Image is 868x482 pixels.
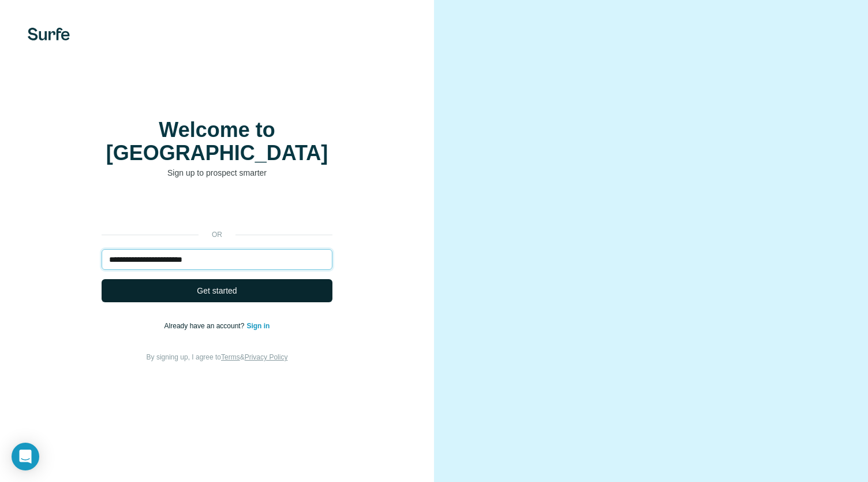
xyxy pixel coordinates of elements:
iframe: Sign in with Google Button [96,196,338,221]
a: Sign in [246,322,270,330]
span: Get started [197,285,237,296]
span: By signing up, I agree to & [147,353,288,361]
button: Get started [102,279,332,302]
p: or [199,229,235,240]
div: Open Intercom Messenger [12,443,39,470]
h1: Welcome to [GEOGRAPHIC_DATA] [102,118,332,165]
img: Surfe's logo [28,28,70,40]
a: Terms [221,353,240,361]
p: Sign up to prospect smarter [102,167,332,179]
a: Privacy Policy [245,353,288,361]
span: Already have an account? [164,322,247,330]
